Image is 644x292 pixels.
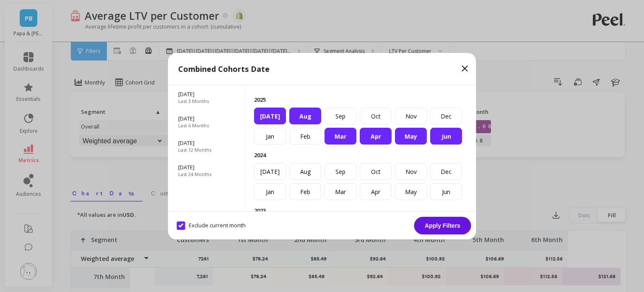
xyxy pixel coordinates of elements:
[430,108,462,124] div: Dec
[254,128,286,145] div: Jan
[395,128,427,145] div: May
[360,183,392,200] div: Apr
[395,163,427,180] div: Nov
[395,108,427,124] div: Nov
[178,122,209,129] p: Last 6 Months
[254,151,468,159] p: 2024
[395,183,427,200] div: May
[289,108,321,124] div: Aug
[325,183,356,200] div: Mar
[178,163,235,171] p: [DATE]
[254,96,468,103] p: 2025
[289,163,321,180] div: Aug
[178,139,235,147] p: [DATE]
[430,128,462,145] div: Jun
[430,183,462,200] div: Jun
[254,163,286,180] div: [DATE]
[254,183,286,200] div: Jan
[254,207,468,214] p: 2023
[289,183,321,200] div: Feb
[325,108,356,124] div: Sep
[178,147,211,153] p: Last 12 Months
[430,163,462,180] div: Dec
[360,108,392,124] div: Oct
[325,163,356,180] div: Sep
[178,115,235,122] p: [DATE]
[178,171,211,178] p: Last 24 Months
[325,128,356,145] div: Mar
[289,128,321,145] div: Feb
[414,217,471,234] button: Apply Filters
[177,221,246,230] span: Exclude current month
[178,63,270,75] p: Combined Cohorts Date
[360,163,392,180] div: Oct
[178,90,235,98] p: [DATE]
[254,108,286,124] div: [DATE]
[360,128,392,145] div: Apr
[178,98,209,105] p: Last 3 Months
